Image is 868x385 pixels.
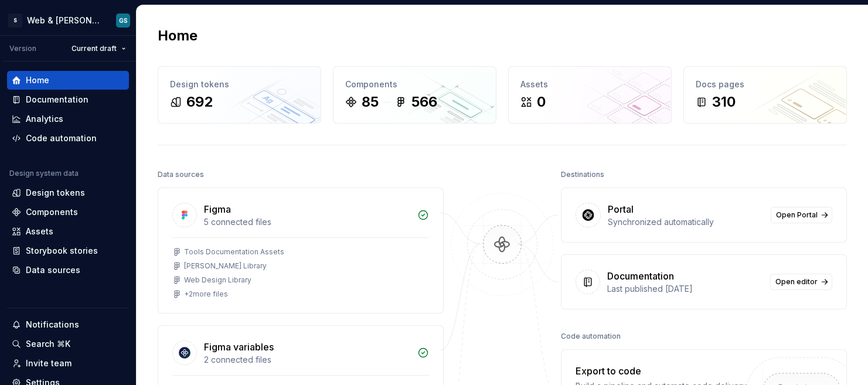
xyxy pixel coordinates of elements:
a: Home [7,71,129,90]
a: Documentation [7,90,129,109]
div: Docs pages [696,79,835,90]
div: Export to code [576,364,748,378]
button: Current draft [66,40,131,57]
div: 85 [362,93,379,111]
div: Data sources [158,166,204,183]
span: Open Portal [776,210,818,220]
div: Code automation [561,328,621,345]
div: Storybook stories [26,245,98,257]
div: 566 [411,93,437,111]
div: Figma [204,202,231,216]
div: Synchronized automatically [608,216,764,228]
div: 0 [537,93,546,111]
a: Storybook stories [7,241,129,260]
div: Design system data [9,169,79,178]
div: Tools Documentation Assets [184,247,284,257]
a: Data sources [7,261,129,280]
div: Assets [520,79,659,90]
div: 2 connected files [204,354,410,366]
div: [PERSON_NAME] Library [184,261,267,271]
button: Notifications [7,315,129,334]
div: + 2 more files [184,289,228,299]
div: GS [119,16,128,25]
div: Web & [PERSON_NAME] Systems [27,15,102,26]
button: Search ⌘K [7,335,129,353]
a: Figma5 connected filesTools Documentation Assets[PERSON_NAME] LibraryWeb Design Library+2more files [158,188,444,314]
span: Current draft [72,44,117,53]
a: Code automation [7,129,129,148]
button: SWeb & [PERSON_NAME] SystemsGS [2,8,134,33]
div: Figma variables [204,340,274,354]
div: Search ⌘K [26,338,70,350]
div: Assets [26,226,53,237]
a: Design tokens692 [158,66,321,124]
div: Web Design Library [184,275,251,285]
span: Open editor [775,277,818,287]
div: Analytics [26,113,63,125]
a: Design tokens [7,183,129,202]
a: Components [7,203,129,222]
div: Portal [608,202,634,216]
div: Code automation [26,132,97,144]
a: Components85566 [333,66,496,124]
div: Design tokens [170,79,309,90]
div: Documentation [607,269,674,283]
a: Assets [7,222,129,241]
div: Last published [DATE] [607,283,763,295]
div: Components [26,206,78,218]
div: 692 [186,93,213,111]
a: Analytics [7,110,129,128]
div: Design tokens [26,187,85,199]
a: Open editor [770,274,832,290]
div: 310 [712,93,736,111]
h2: Home [158,26,198,45]
a: Docs pages310 [683,66,847,124]
div: Notifications [26,319,79,331]
div: S [8,13,22,28]
div: 5 connected files [204,216,410,228]
div: Components [345,79,484,90]
a: Assets0 [508,66,672,124]
div: Documentation [26,94,88,105]
div: Destinations [561,166,604,183]
div: Data sources [26,264,80,276]
a: Open Portal [771,207,832,223]
div: Home [26,74,49,86]
div: Invite team [26,357,72,369]
a: Invite team [7,354,129,373]
div: Version [9,44,36,53]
